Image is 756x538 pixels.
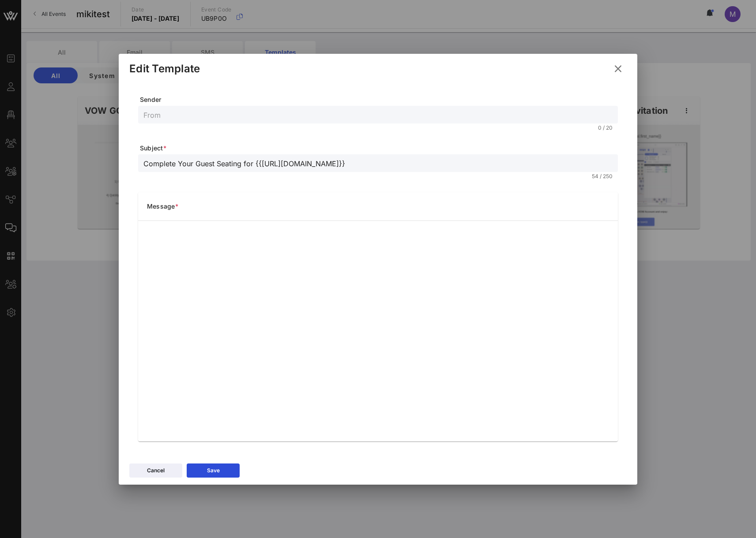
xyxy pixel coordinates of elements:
span: Subject [140,144,618,153]
button: Save [187,463,240,478]
button: Cancel [129,463,182,478]
div: Edit Template [129,62,200,75]
input: Subject [143,157,613,169]
div: Save [207,466,220,475]
div: Cancel [147,466,165,475]
span: Message [147,202,178,211]
input: From [143,109,613,120]
span: Sender [140,95,618,104]
div: 54 / 250 [592,174,613,180]
div: 0 / 20 [598,125,613,131]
